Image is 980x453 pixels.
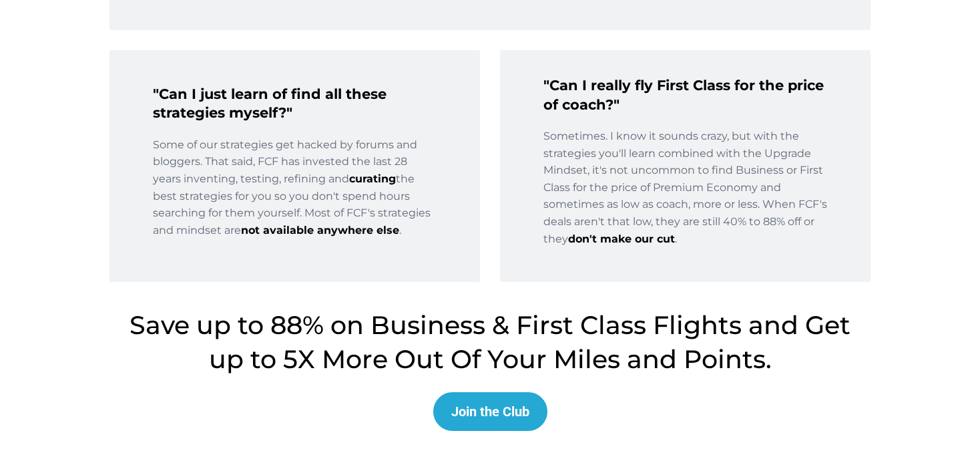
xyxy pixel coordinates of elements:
span: "Can I just learn of find all these strategies myself?" [153,86,387,121]
button: Join the Club [433,392,547,431]
span: "Can I really fly First Class for the price of coach?" [543,77,824,112]
span: don't make our cut [568,233,675,245]
span: Save up to 88% on Business & First Class Flights and Get up to 5X More Out Of Your Miles and Points. [130,309,850,374]
span: curating [349,172,396,185]
div: Join the Club [451,404,529,420]
span: . [399,224,401,237]
span: not available anywhere else [241,224,399,237]
span: Sometimes. I know it sounds crazy, but with the strategies you'll learn combined with the Upgrade... [543,130,827,245]
span: the best strategies for you so you don't spend hours searching for them yourself. Most of FCF's s... [153,172,431,237]
span: . [675,233,677,245]
span: Some of our strategies get hacked by forums and bloggers. That said, FCF has invested the last 28... [153,138,417,185]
